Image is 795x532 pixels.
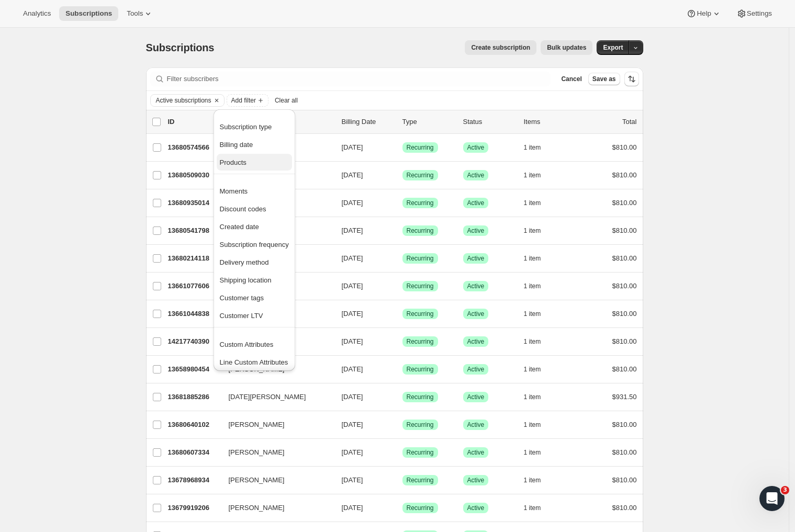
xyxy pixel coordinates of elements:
p: 13680640102 [168,420,220,430]
span: Subscriptions [146,42,215,53]
span: [DATE] [342,365,363,373]
button: Tools [120,6,160,21]
span: Recurring [407,143,434,152]
span: [DATE] [342,448,363,456]
button: [PERSON_NAME] [222,472,327,489]
p: 13680935014 [168,198,220,208]
span: [DATE] [342,227,363,234]
span: $931.50 [612,393,637,401]
span: $810.00 [612,282,637,290]
span: Customer LTV [220,312,263,320]
span: Recurring [407,227,434,235]
button: Clear [211,95,222,106]
span: Shipping location [220,276,272,284]
span: Active [467,365,485,373]
span: Active [467,310,485,318]
button: Help [680,6,727,21]
span: Discount codes [220,205,266,213]
span: [DATE] [342,282,363,290]
button: [PERSON_NAME] [222,416,327,433]
span: 1 item [524,282,541,290]
span: Save as [592,75,616,83]
span: Active [467,282,485,290]
span: Recurring [407,393,434,401]
span: 1 item [524,504,541,512]
span: Settings [747,9,772,18]
p: Total [622,117,636,127]
span: [PERSON_NAME] [229,420,285,430]
span: [DATE] [342,310,363,318]
input: Filter subscribers [167,72,551,86]
span: Line Custom Attributes [220,358,288,366]
span: Recurring [407,476,434,484]
span: $810.00 [612,171,637,179]
span: 1 item [524,393,541,401]
span: Create subscription [471,43,530,52]
span: 1 item [524,171,541,179]
span: Customer tags [220,294,264,302]
span: Recurring [407,310,434,318]
span: [PERSON_NAME] [229,503,285,513]
p: 13658980454 [168,364,220,375]
button: 1 item [524,196,553,210]
span: Active [467,227,485,235]
span: Help [697,9,711,18]
p: 14217740390 [168,336,220,347]
p: 13678968934 [168,475,220,485]
span: Billing date [220,141,253,149]
p: 13680574566 [168,142,220,153]
button: Active subscriptions [151,95,211,106]
span: 1 item [524,448,541,457]
span: 1 item [524,199,541,207]
span: Active [467,476,485,484]
button: Sort the results [624,72,639,86]
span: Cancel [561,75,581,83]
span: [DATE][PERSON_NAME] [229,392,306,402]
span: [DATE] [342,171,363,179]
button: Subscriptions [59,6,118,21]
span: Products [220,159,247,166]
div: Items [524,117,576,127]
span: [PERSON_NAME] [229,475,285,485]
span: Custom Attributes [220,341,274,348]
button: Bulk updates [541,40,592,55]
button: 1 item [524,501,553,515]
span: 3 [781,486,789,494]
span: Recurring [407,448,434,457]
div: 14217740390[PERSON_NAME][DATE]SuccessRecurringSuccessActive1 item$810.00 [168,334,637,349]
p: Billing Date [342,117,394,127]
span: Recurring [407,171,434,179]
span: 1 item [524,254,541,263]
button: Settings [730,6,778,21]
span: $810.00 [612,227,637,234]
div: 13680574566[PERSON_NAME][DATE]SuccessRecurringSuccessActive1 item$810.00 [168,140,637,155]
span: Bulk updates [547,43,586,52]
span: Recurring [407,282,434,290]
div: 13680214118[PERSON_NAME][DATE]SuccessRecurringSuccessActive1 item$810.00 [168,251,637,266]
button: 1 item [524,445,553,460]
div: 13678968934[PERSON_NAME][DATE]SuccessRecurringSuccessActive1 item$810.00 [168,473,637,488]
span: Active [467,254,485,263]
div: 13680935014[PERSON_NAME][DATE]SuccessRecurringSuccessActive1 item$810.00 [168,196,637,210]
span: Export [603,43,623,52]
span: 1 item [524,337,541,346]
span: [DATE] [342,421,363,428]
button: 1 item [524,279,553,293]
button: Clear all [271,94,302,107]
button: 1 item [524,140,553,155]
button: Cancel [557,73,586,85]
span: Moments [220,187,248,195]
button: 1 item [524,334,553,349]
span: $810.00 [612,337,637,345]
p: 13661044838 [168,309,220,319]
p: 13680509030 [168,170,220,180]
p: 13680607334 [168,447,220,458]
span: $810.00 [612,310,637,318]
span: Active [467,143,485,152]
span: [DATE] [342,476,363,484]
iframe: Intercom live chat [759,486,785,511]
span: $810.00 [612,504,637,512]
span: 1 item [524,421,541,429]
p: 13679919206 [168,503,220,513]
span: Subscriptions [65,9,112,18]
